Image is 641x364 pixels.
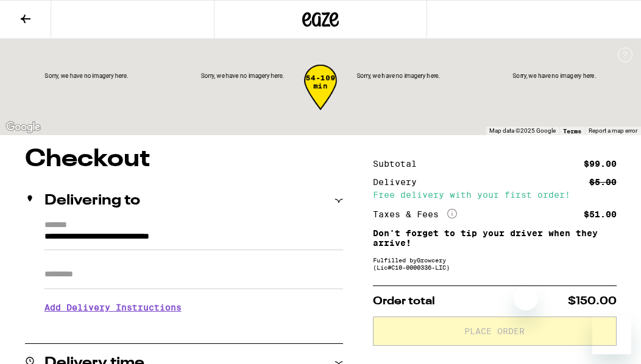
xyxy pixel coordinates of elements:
div: 54-109 min [304,74,337,119]
span: Order total [373,296,435,307]
div: Delivery [373,178,425,186]
img: Google [3,119,43,135]
div: $99.00 [584,159,617,168]
iframe: Button to launch messaging window [592,315,631,354]
h1: Checkout [25,147,343,172]
div: Free delivery with your first order! [373,191,617,199]
div: Fulfilled by Growcery (Lic# C10-0000336-LIC ) [373,256,617,271]
p: We'll contact you at [PHONE_NUMBER] when we arrive [44,321,343,331]
div: $5.00 [589,178,617,186]
p: Don't forget to tip your driver when they arrive! [373,228,617,248]
div: $51.00 [584,210,617,219]
div: Taxes & Fees [373,209,457,220]
iframe: Close message [514,286,538,310]
a: Terms [563,127,581,135]
a: Open this area in Google Maps (opens a new window) [3,119,43,135]
span: Place Order [464,327,525,335]
button: Place Order [373,317,617,346]
h3: Add Delivery Instructions [44,293,343,321]
h2: Delivering to [44,194,140,208]
a: Report a map error [589,127,637,134]
div: Subtotal [373,159,425,168]
span: Map data ©2025 Google [489,127,556,134]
